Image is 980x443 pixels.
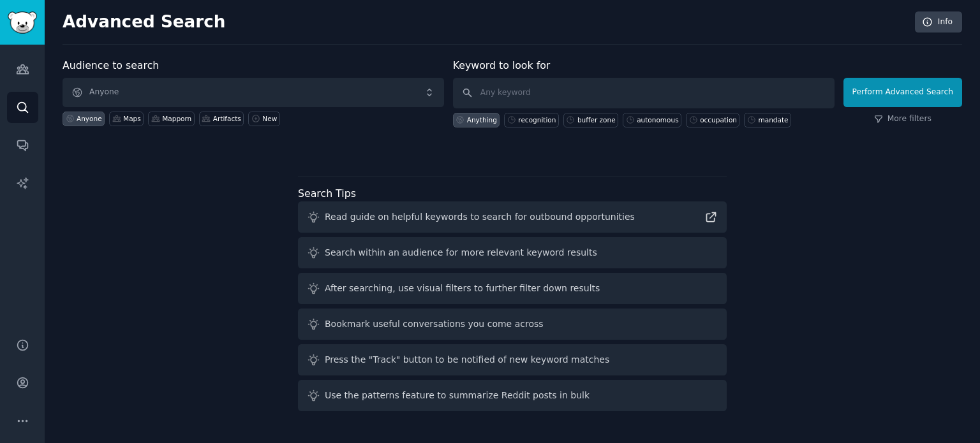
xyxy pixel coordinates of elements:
img: GummySearch logo [8,11,37,34]
div: Read guide on helpful keywords to search for outbound opportunities [325,210,635,224]
div: Anything [467,115,497,124]
div: buffer zone [577,115,616,124]
label: Keyword to look for [453,59,551,71]
h2: Advanced Search [63,12,908,33]
div: New [262,114,277,123]
div: Bookmark useful conversations you come across [325,317,544,331]
div: recognition [518,115,556,124]
a: Info [915,11,962,33]
button: Anyone [63,78,444,107]
div: Artifacts [213,114,241,123]
a: More filters [874,113,932,125]
div: Search within an audience for more relevant keyword results [325,246,597,259]
div: Anyone [77,114,102,123]
a: New [248,112,279,126]
button: Perform Advanced Search [843,78,962,107]
label: Audience to search [63,59,159,71]
div: After searching, use visual filters to further filter down results [325,282,600,295]
input: Any keyword [453,78,835,108]
div: Use the patterns feature to summarize Reddit posts in bulk [325,389,590,402]
div: autonomous [637,115,679,124]
div: Press the "Track" button to be notified of new keyword matches [325,353,609,367]
div: Mapporn [162,114,191,123]
div: mandate [758,115,788,124]
div: occupation [700,115,737,124]
label: Search Tips [298,187,356,200]
div: Maps [123,114,141,123]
